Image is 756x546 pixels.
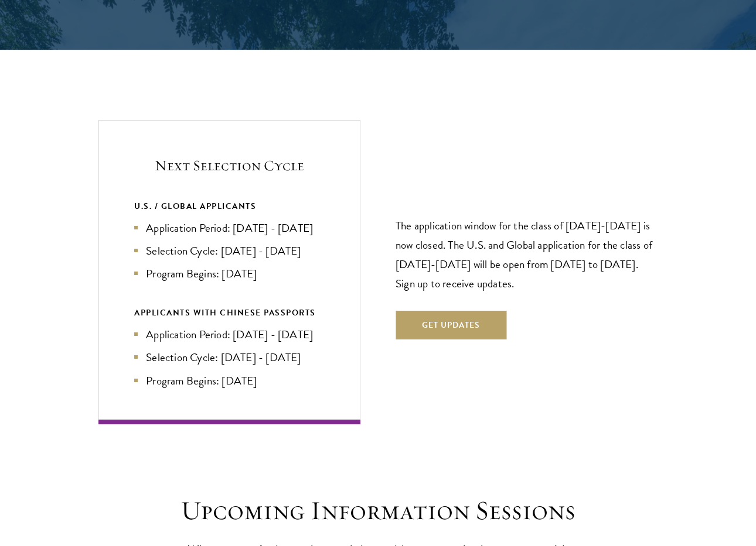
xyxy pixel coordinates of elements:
li: Program Begins: [DATE] [134,372,325,389]
li: Selection Cycle: [DATE] - [DATE] [134,349,325,366]
li: Application Period: [DATE] - [DATE] [134,219,325,236]
div: U.S. / GLOBAL APPLICANTS [134,199,325,214]
p: The application window for the class of [DATE]-[DATE] is now closed. The U.S. and Global applicat... [396,216,658,293]
li: Selection Cycle: [DATE] - [DATE] [134,242,325,259]
li: Program Begins: [DATE] [134,265,325,282]
li: Application Period: [DATE] - [DATE] [134,326,325,343]
button: Get Updates [396,311,506,339]
h5: Next Selection Cycle [134,156,325,176]
div: APPLICANTS WITH CHINESE PASSPORTS [134,305,325,320]
h2: Upcoming Information Sessions [176,495,580,527]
